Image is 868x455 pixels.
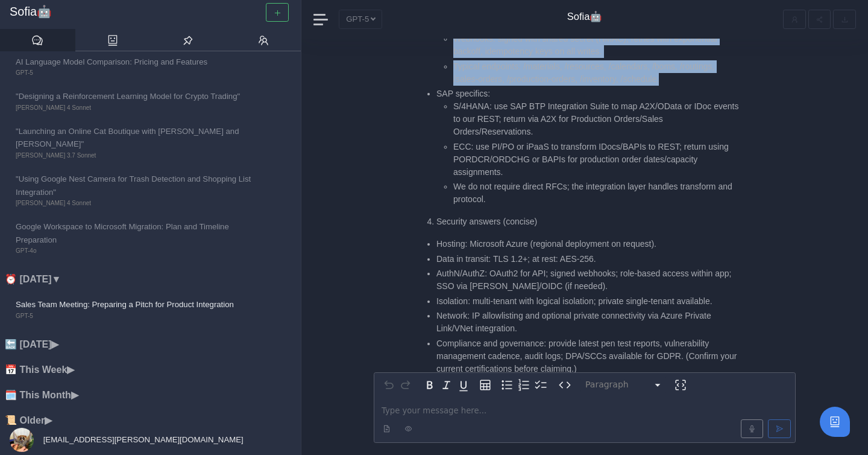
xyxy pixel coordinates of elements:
span: GPT-5 [16,68,258,78]
li: SAP specifics: [436,87,739,206]
button: Bold [421,377,438,393]
div: toggle group [498,377,549,393]
li: ⏰ [DATE] ▼ [5,272,301,287]
button: Inline code format [556,377,573,393]
button: Check list [532,377,549,393]
span: "Using Google Nest Camera for Trash Detection and Shopping List Integration" [16,173,258,199]
button: Numbered list [515,377,532,393]
li: 🗓️ This Month ▶ [5,387,301,403]
li: Compliance and governance: provide latest pen test reports, vulnerability management cadence, aud... [436,337,739,375]
span: [PERSON_NAME] 4 Sonnet [16,103,258,113]
span: GPT-4o [16,246,258,256]
li: Isolation: multi-tenant with logical isolation; private single-tenant available. [436,295,739,308]
li: AuthN/AuthZ: OAuth2 for API; signed webhooks; role-based access within app; SSO via [PERSON_NAME]... [436,267,739,293]
div: editable markdown [374,397,795,442]
span: AI Language Model Comparison: Pricing and Features [16,56,258,68]
span: [PERSON_NAME] 4 Sonnet [16,199,258,208]
h4: Sofia🤖 [567,11,603,23]
li: 📅 This Week ▶ [5,362,301,378]
li: S/4HANA: use SAP BTP Integration Suite to map A2X/OData or IDoc events to our REST; return via A2... [453,100,739,138]
li: Interfaces: [436,5,739,86]
li: Security answers (concise) [436,215,739,228]
button: Bulleted list [498,377,515,393]
button: Italic [438,377,455,393]
li: 📜 Older ▶ [5,413,301,428]
button: Underline [455,377,472,393]
span: "Designing a Reinforcement Learning Model for Crypto Trading" [16,90,258,103]
li: Network: IP allowlisting and optional private connectivity via Azure Private Link/VNet integration. [436,310,739,335]
span: "Launching an Online Cat Boutique with [PERSON_NAME] and [PERSON_NAME]" [16,125,258,151]
button: Block type [580,377,667,393]
li: 🔙 [DATE] ▶ [5,337,301,352]
a: Sofia🤖 [10,5,291,19]
li: We do not require direct RFCs; the integration layer handles transform and protocol. [453,180,739,206]
span: GPT-5 [16,311,258,321]
span: Sales Team Meeting: Preparing a Pitch for Product Integration [16,298,258,311]
li: ECC: use PI/PO or iPaaS to transform IDocs/BAPIs to REST; return using PORDCR/ORDCHG or BAPIs for... [453,141,739,179]
span: [EMAIL_ADDRESS][PERSON_NAME][DOMAIN_NAME] [41,435,244,444]
li: Webhooks: signed with shared secret (HMAC), retries with exponential backoff, idempotency keys on... [453,33,739,58]
li: Hosting: Microsoft Azure (regional deployment on request). [436,238,739,250]
span: Google Workspace to Microsoft Migration: Plan and Timeline Preparation [16,220,258,246]
span: [PERSON_NAME] 3.7 Sonnet [16,151,258,161]
li: Typical endpoints: /materials, /resources, /calendars, /boms, /routings, /sales-orders, /producti... [453,60,739,86]
li: Data in transit: TLS 1.2+; at rest: AES-256. [436,253,739,266]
